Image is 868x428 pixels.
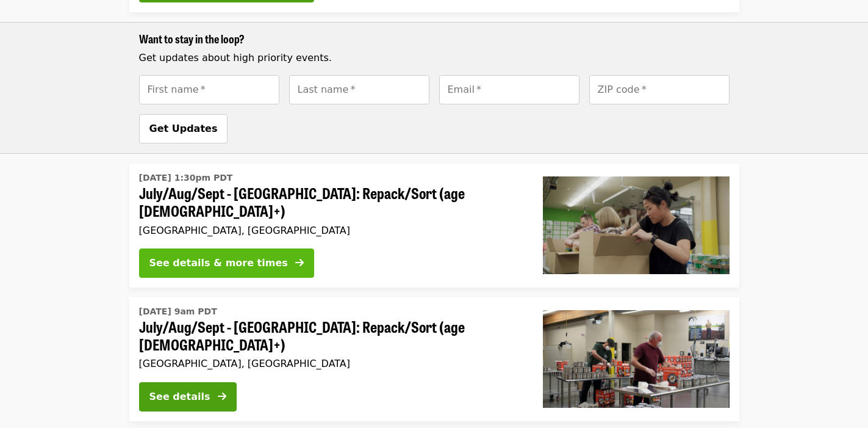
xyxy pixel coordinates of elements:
a: See details for "July/Aug/Sept - Portland: Repack/Sort (age 16+)" [129,297,739,421]
input: [object Object] [439,75,579,104]
img: July/Aug/Sept - Portland: Repack/Sort (age 16+) organized by Oregon Food Bank [543,310,730,408]
span: Get updates about high priority events. [139,52,332,63]
button: See details & more times [139,248,314,278]
div: See details [149,390,210,404]
a: See details for "July/Aug/Sept - Portland: Repack/Sort (age 8+)" [129,164,739,288]
button: Get Updates [139,114,228,143]
input: [object Object] [589,75,730,104]
div: [GEOGRAPHIC_DATA], [GEOGRAPHIC_DATA] [139,358,523,369]
input: [object Object] [139,75,279,104]
i: arrow-right icon [295,257,304,269]
input: [object Object] [289,75,429,104]
span: Want to stay in the loop? [139,31,245,46]
span: July/Aug/Sept - [GEOGRAPHIC_DATA]: Repack/Sort (age [DEMOGRAPHIC_DATA]+) [139,318,523,354]
span: July/Aug/Sept - [GEOGRAPHIC_DATA]: Repack/Sort (age [DEMOGRAPHIC_DATA]+) [139,184,523,220]
button: See details [139,382,237,412]
time: [DATE] 1:30pm PDT [139,172,233,184]
div: [GEOGRAPHIC_DATA], [GEOGRAPHIC_DATA] [139,225,523,236]
i: arrow-right icon [218,391,226,402]
div: See details & more times [149,256,288,270]
span: Get Updates [149,123,218,134]
time: [DATE] 9am PDT [139,305,217,318]
img: July/Aug/Sept - Portland: Repack/Sort (age 8+) organized by Oregon Food Bank [543,176,730,274]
